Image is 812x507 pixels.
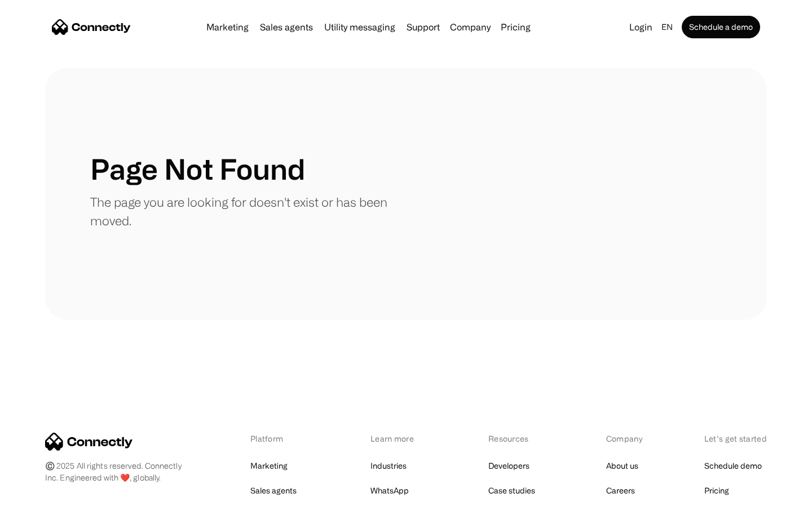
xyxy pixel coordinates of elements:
[450,19,491,35] div: Company
[661,19,673,35] div: en
[704,458,762,474] a: Schedule demo
[250,433,312,444] div: Platform
[250,458,288,474] a: Marketing
[202,23,253,32] a: Marketing
[11,486,68,503] aside: Language selected: English
[402,23,444,32] a: Support
[704,433,767,444] div: Let’s get started
[370,433,430,444] div: Learn more
[90,152,305,186] h1: Page Not Found
[488,433,548,444] div: Resources
[496,23,535,32] a: Pricing
[657,19,679,35] div: en
[625,19,657,35] a: Login
[52,19,131,35] a: home
[370,483,409,499] a: WhatsApp
[682,16,760,38] a: Schedule a demo
[488,483,535,499] a: Case studies
[488,458,529,474] a: Developers
[90,193,406,230] p: The page you are looking for doesn't exist or has been moved.
[447,19,494,35] div: Company
[320,23,400,32] a: Utility messaging
[23,487,68,503] ul: Language list
[370,458,407,474] a: Industries
[255,23,317,32] a: Sales agents
[606,483,635,499] a: Careers
[250,483,297,499] a: Sales agents
[606,433,646,444] div: Company
[606,458,638,474] a: About us
[704,483,729,499] a: Pricing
